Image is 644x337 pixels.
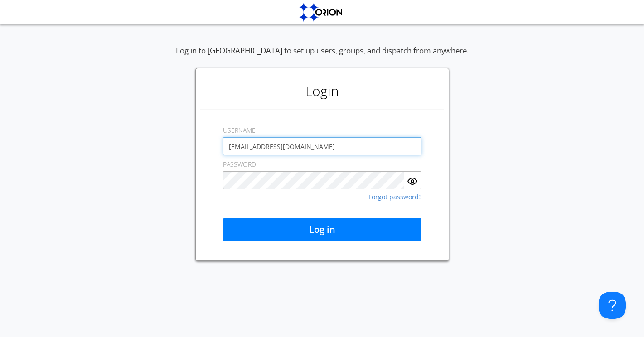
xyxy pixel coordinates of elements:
[404,171,421,189] button: Show Password
[200,73,444,109] h1: Login
[223,171,405,189] input: Password
[176,45,469,68] div: Log in to [GEOGRAPHIC_DATA] to set up users, groups, and dispatch from anywhere.
[599,292,626,319] iframe: Toggle Customer Support
[368,194,421,200] a: Forgot password?
[223,126,256,135] label: USERNAME
[223,160,256,169] label: PASSWORD
[223,218,421,241] button: Log in
[407,176,418,187] img: eye.svg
